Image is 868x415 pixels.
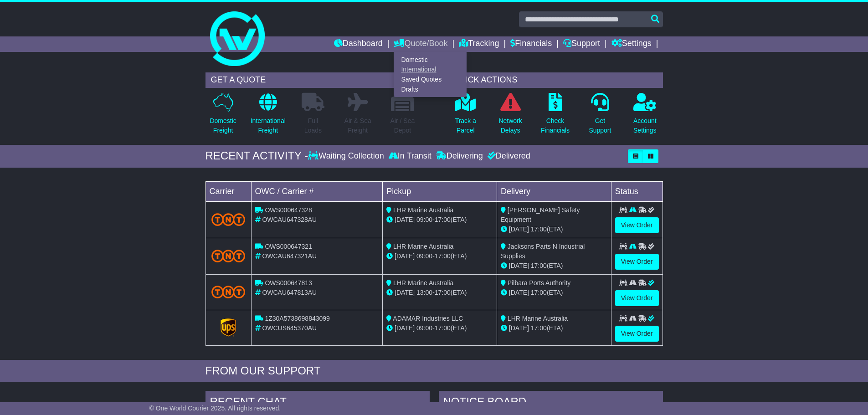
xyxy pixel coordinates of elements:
p: Domestic Freight [210,116,236,135]
span: LHR Marine Australia [393,206,453,214]
span: Jacksons Parts N Industrial Supplies [501,243,585,260]
span: OWCUS645370AU [262,324,317,332]
a: View Order [615,254,659,270]
span: LHR Marine Australia [508,315,568,322]
a: Dashboard [334,36,383,52]
span: [PERSON_NAME] Safety Equipment [501,206,580,223]
a: DomesticFreight [209,92,236,140]
a: View Order [615,217,659,233]
a: Quote/Book [394,36,447,52]
span: LHR Marine Australia [393,243,453,250]
span: [DATE] [509,324,529,332]
span: Pilbara Ports Authority [508,279,571,287]
a: AccountSettings [633,92,657,140]
span: OWS000647328 [265,206,312,214]
a: Saved Quotes [394,75,466,85]
span: [DATE] [395,216,415,223]
a: Drafts [394,84,466,94]
div: - (ETA) [386,288,493,297]
span: [DATE] [509,225,529,233]
div: Delivering [434,151,485,161]
span: © One World Courier 2025. All rights reserved. [149,405,281,412]
span: 17:00 [531,262,547,269]
div: - (ETA) [386,215,493,225]
div: - (ETA) [386,251,493,261]
div: FROM OUR SUPPORT [205,364,663,378]
span: 09:00 [416,252,432,260]
p: International Freight [251,116,286,135]
td: OWC / Carrier # [251,181,383,201]
a: Tracking [459,36,499,52]
p: Network Delays [498,116,522,135]
span: [DATE] [395,252,415,260]
span: [DATE] [395,289,415,296]
span: 17:00 [435,324,451,332]
div: QUICK ACTIONS [448,72,663,88]
img: TNT_Domestic.png [211,250,246,262]
span: OWS000647813 [265,279,312,287]
div: GET A QUOTE [205,72,421,88]
a: NetworkDelays [498,92,522,140]
p: Full Loads [302,116,324,135]
span: 17:00 [531,225,547,233]
p: Check Financials [541,116,570,135]
p: Account Settings [633,116,657,135]
span: [DATE] [509,289,529,296]
span: OWCAU647813AU [262,289,317,296]
span: 17:00 [435,216,451,223]
span: OWCAU647328AU [262,216,317,223]
span: 17:00 [435,252,451,260]
a: Domestic [394,55,466,65]
span: [DATE] [395,324,415,332]
span: 17:00 [435,289,451,296]
span: [DATE] [509,262,529,269]
img: TNT_Domestic.png [211,286,246,298]
p: Track a Parcel [455,116,476,135]
a: CheckFinancials [540,92,570,140]
td: Status [611,181,663,201]
span: 09:00 [416,324,432,332]
img: GetCarrierServiceLogo [221,318,236,337]
span: 09:00 [416,216,432,223]
span: 17:00 [531,324,547,332]
span: 1Z30A5738698843099 [265,315,329,322]
a: Settings [611,36,652,52]
div: Quote/Book [394,52,467,97]
a: View Order [615,290,659,306]
span: OWS000647321 [265,243,312,250]
a: InternationalFreight [250,92,286,140]
a: International [394,65,466,75]
img: TNT_Domestic.png [211,213,246,225]
td: Delivery [497,181,611,201]
a: GetSupport [588,92,611,140]
div: Delivered [485,151,530,161]
div: - (ETA) [386,323,493,333]
a: Financials [510,36,552,52]
div: Waiting Collection [308,151,386,161]
div: RECENT ACTIVITY - [205,149,308,163]
span: 13:00 [416,289,432,296]
td: Carrier [205,181,251,201]
p: Air & Sea Freight [344,116,371,135]
td: Pickup [383,181,497,201]
span: LHR Marine Australia [393,279,453,287]
a: Support [563,36,600,52]
div: (ETA) [501,323,607,333]
div: (ETA) [501,261,607,271]
p: Get Support [589,116,611,135]
div: (ETA) [501,288,607,297]
p: Air / Sea Depot [390,116,415,135]
div: (ETA) [501,225,607,234]
span: OWCAU647321AU [262,252,317,260]
div: In Transit [386,151,434,161]
a: View Order [615,326,659,342]
span: ADAMAR Industries LLC [393,315,463,322]
a: Track aParcel [455,92,477,140]
span: 17:00 [531,289,547,296]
